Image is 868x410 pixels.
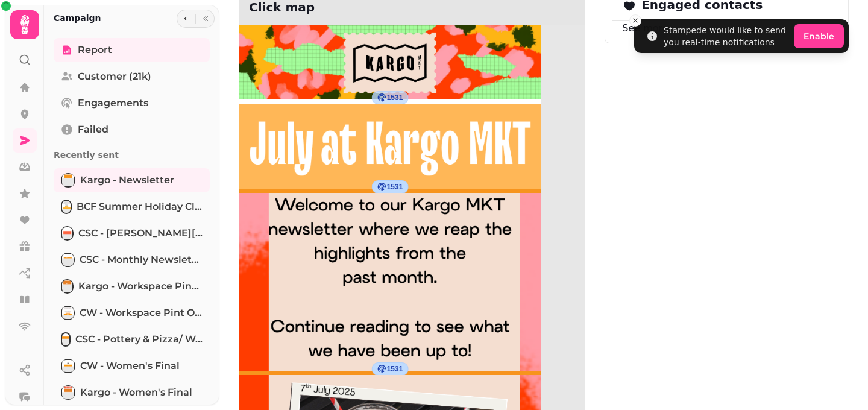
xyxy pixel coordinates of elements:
[54,144,210,166] p: Recently sent
[62,360,74,372] img: CW - Women's final
[80,359,180,373] span: CW - Women's final
[62,333,69,345] img: CSC - Pottery & pizza/ Workspace pint offer
[54,118,210,142] a: Failed
[54,65,210,89] a: Customer (21k)
[62,307,74,319] img: CW - Workspace pint offer
[794,24,844,48] button: Enable
[629,14,641,27] button: Close toast
[664,24,789,48] div: Stampede would like to send you real-time notifications
[54,221,210,245] a: CSC - Sendai TanabataCSC - [PERSON_NAME][DATE]
[54,91,210,115] a: Engagements
[387,364,403,374] span: 1531
[62,201,71,213] img: BCF Summer Holiday clubs [clone]
[387,93,403,102] span: 1531
[54,274,210,298] a: Kargo - Workspace pint offerKargo - Workspace pint offer
[80,253,203,267] span: CSC - Monthly newsletter
[622,22,668,34] a: See more
[54,301,210,325] a: CW - Workspace pint offerCW - Workspace pint offer
[62,174,74,186] img: Kargo - Newsletter
[54,168,210,192] a: Kargo - NewsletterKargo - Newsletter
[54,248,210,272] a: CSC - Monthly newsletterCSC - Monthly newsletter
[78,43,112,57] span: Report
[75,332,203,347] span: CSC - Pottery & pizza/ Workspace pint offer
[80,385,192,400] span: Kargo - Women's final
[54,354,210,378] a: CW - Women's finalCW - Women's final
[78,122,108,137] span: Failed
[54,38,210,62] a: Report
[54,195,210,219] a: BCF Summer Holiday clubs [clone]BCF Summer Holiday clubs [clone]
[78,279,203,294] span: Kargo - Workspace pint offer
[54,380,210,405] a: Kargo - Women's finalKargo - Women's final
[78,69,151,84] span: Customer (21k)
[387,182,403,192] span: 1531
[62,254,74,266] img: CSC - Monthly newsletter
[77,200,203,214] span: BCF Summer Holiday clubs [clone]
[62,386,74,399] img: Kargo - Women's final
[62,227,72,239] img: CSC - Sendai Tanabata
[54,12,101,24] h2: Campaign
[78,226,203,241] span: CSC - [PERSON_NAME][DATE]
[78,96,148,110] span: Engagements
[80,173,174,188] span: Kargo - Newsletter
[54,327,210,352] a: CSC - Pottery & pizza/ Workspace pint offerCSC - Pottery & pizza/ Workspace pint offer
[80,306,203,320] span: CW - Workspace pint offer
[62,280,72,292] img: Kargo - Workspace pint offer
